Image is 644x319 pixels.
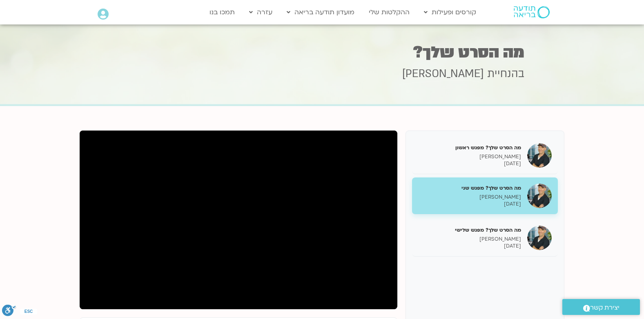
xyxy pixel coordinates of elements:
[418,184,521,192] h5: מה הסרט שלך? מפגש שני
[283,4,359,20] a: מועדון תודעה בריאה
[418,243,521,250] p: [DATE]
[487,66,524,81] span: בהנחיית
[418,226,521,234] h5: מה הסרט שלך? מפגש שלישי
[418,201,521,208] p: [DATE]
[527,226,552,250] img: מה הסרט שלך? מפגש שלישי
[420,4,480,20] a: קורסים ופעילות
[590,302,619,313] span: יצירת קשר
[514,6,550,18] img: תודעה בריאה
[418,153,521,160] p: [PERSON_NAME]
[245,4,276,20] a: עזרה
[205,4,239,20] a: תמכו בנו
[365,4,414,20] a: ההקלטות שלי
[562,299,640,315] a: יצירת קשר
[120,44,524,60] h1: מה הסרט שלך?
[418,194,521,201] p: [PERSON_NAME]
[527,143,552,168] img: מה הסרט שלך? מפגש ראשון
[418,160,521,167] p: [DATE]
[418,144,521,151] h5: מה הסרט שלך? מפגש ראשון
[527,184,552,208] img: מה הסרט שלך? מפגש שני
[418,236,521,243] p: [PERSON_NAME]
